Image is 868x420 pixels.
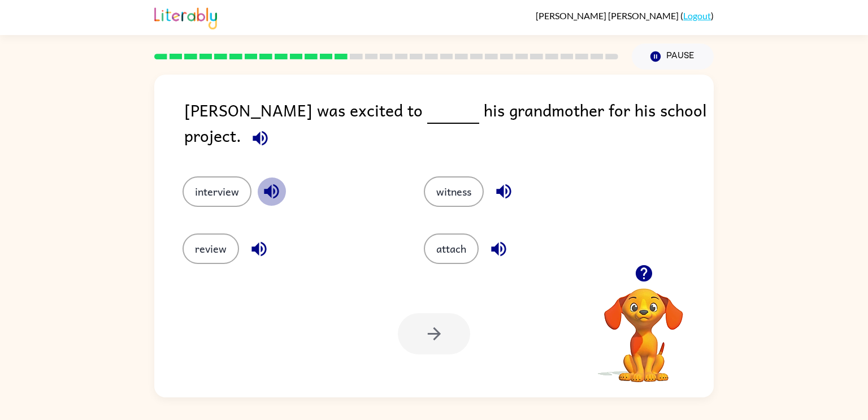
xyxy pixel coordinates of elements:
[536,10,714,21] div: ( )
[536,10,680,21] span: [PERSON_NAME] [PERSON_NAME]
[183,233,239,264] button: review
[424,176,484,207] button: witness
[183,176,251,207] button: interview
[184,97,714,154] div: [PERSON_NAME] was excited to his grandmother for his school project.
[154,5,217,29] img: Literably
[424,233,479,264] button: attach
[587,271,700,384] video: Your browser must support playing .mp4 files to use Literably. Please try using another browser.
[683,10,711,21] a: Logout
[632,44,714,70] button: Pause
